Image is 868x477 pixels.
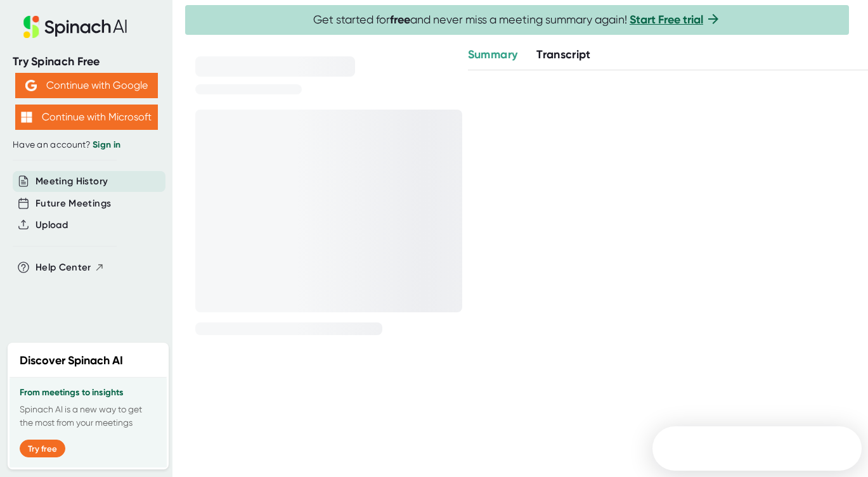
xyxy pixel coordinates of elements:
button: Transcript [536,46,591,63]
button: Future Meetings [36,196,111,211]
h2: Discover Spinach AI [20,352,123,369]
h3: From meetings to insights [20,388,157,398]
div: Try Spinach Free [13,54,160,69]
div: Have an account? [13,139,160,151]
span: Summary [468,48,517,61]
button: Continue with Google [15,73,158,98]
p: Spinach AI is a new way to get the most from your meetings [20,403,157,429]
button: Summary [468,46,517,63]
button: Help Center [36,260,105,275]
button: Continue with Microsoft [15,105,158,130]
span: Get started for and never miss a meeting summary again! [313,13,721,27]
button: Upload [36,218,68,232]
a: Sign in [93,139,120,150]
span: Transcript [536,48,591,61]
span: Help Center [36,260,91,275]
a: Start Free trial [630,13,703,27]
iframe: Intercom live chat discovery launcher [652,426,862,471]
b: free [390,13,410,27]
button: Try free [20,440,65,457]
iframe: Intercom live chat [825,434,855,464]
button: Meeting History [36,174,108,189]
img: Aehbyd4JwY73AAAAAElFTkSuQmCC [25,80,37,91]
